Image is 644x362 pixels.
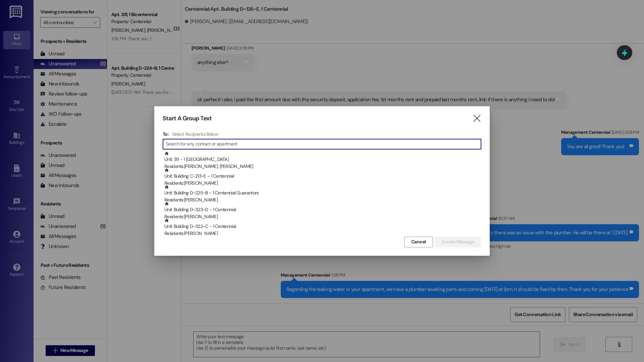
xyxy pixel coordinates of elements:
[442,238,474,245] span: Create Message
[164,180,481,187] div: Residents: [PERSON_NAME]
[166,139,481,149] input: Search for any contact or apartment
[411,238,426,245] span: Cancel
[404,237,433,247] button: Cancel
[164,230,481,237] div: Residents: [PERSON_NAME]
[435,237,481,247] button: Create Message
[164,213,481,220] div: Residents: [PERSON_NAME]
[472,115,481,122] i: 
[164,218,481,237] div: Unit: Building D~322~C - 1 Centennial
[163,185,481,201] div: Unit: Building D~225~B - 1 Centennial GuarantorsResidents:[PERSON_NAME]
[164,168,481,187] div: Unit: Building C~213~E - 1 Centennial
[163,151,481,168] div: Unit: 39 - 1 [GEOGRAPHIC_DATA]Residents:[PERSON_NAME], [PERSON_NAME]
[164,185,481,204] div: Unit: Building D~225~B - 1 Centennial Guarantors
[163,131,169,137] h3: To:
[163,218,481,235] div: Unit: Building D~322~C - 1 CentennialResidents:[PERSON_NAME]
[164,151,481,170] div: Unit: 39 - 1 [GEOGRAPHIC_DATA]
[163,201,481,218] div: Unit: Building D~323~D - 1 CentennialResidents:[PERSON_NAME]
[163,168,481,185] div: Unit: Building C~213~E - 1 CentennialResidents:[PERSON_NAME]
[164,196,481,203] div: Residents: [PERSON_NAME]
[164,201,481,221] div: Unit: Building D~323~D - 1 Centennial
[172,131,218,137] h4: Select Recipients Below
[164,163,481,170] div: Residents: [PERSON_NAME], [PERSON_NAME]
[163,115,212,122] h3: Start A Group Text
